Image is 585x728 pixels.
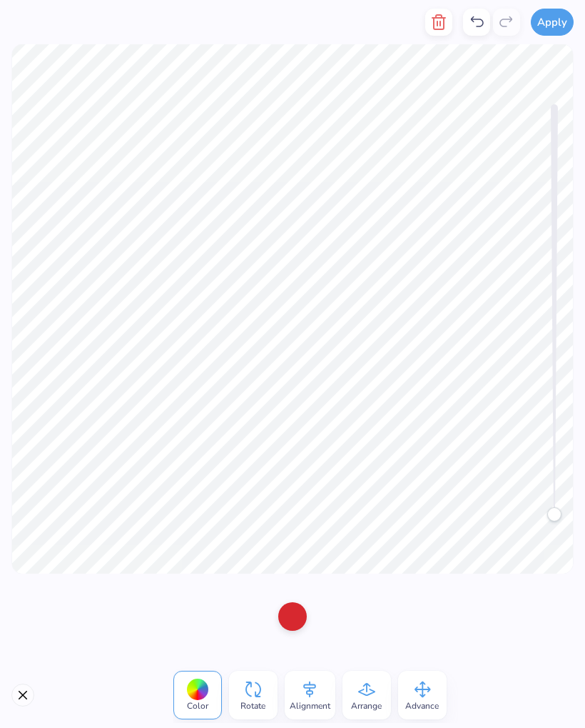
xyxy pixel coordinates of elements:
span: Advance [405,700,439,712]
button: Apply [531,9,574,36]
span: Rotate [240,700,265,712]
span: Alignment [290,700,330,712]
span: Arrange [351,700,382,712]
div: Accessibility label [547,507,561,522]
button: Close [11,684,34,707]
span: Color [187,700,208,712]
